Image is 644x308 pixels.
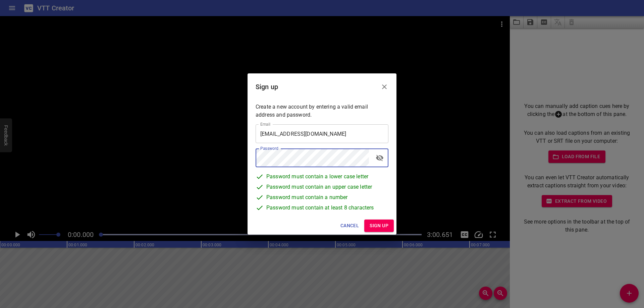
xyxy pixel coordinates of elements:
h6: Sign up [256,81,278,92]
button: Sign up [364,220,394,232]
span: Password must contain a lower case letter [266,173,368,183]
span: Cancel [340,222,359,230]
span: Sign up [370,222,388,230]
button: Cancel [338,220,362,232]
button: Close [376,79,392,95]
button: toggle password visibility [372,150,388,166]
span: Password must contain an upper case letter [266,183,372,193]
p: Create a new account by entering a valid email address and password. [256,103,388,119]
span: Password must contain a number [266,193,348,204]
span: Password must contain at least 8 characters [266,204,374,214]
